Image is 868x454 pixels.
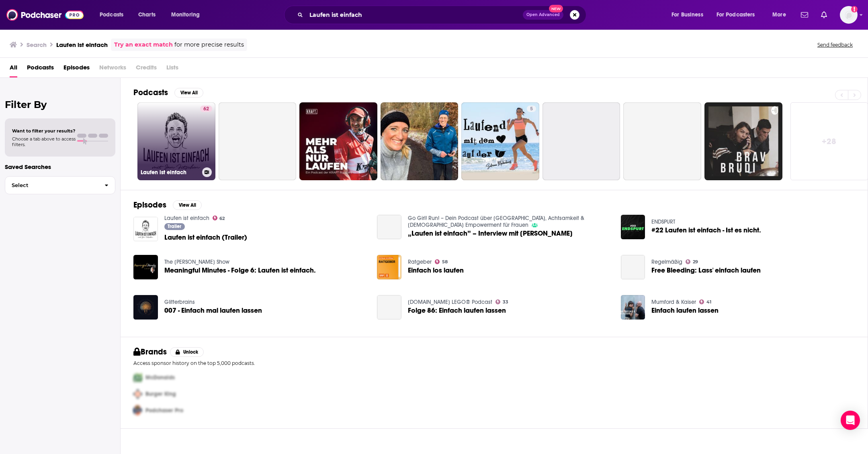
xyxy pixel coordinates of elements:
[166,8,210,21] button: open menu
[408,307,506,314] a: Folge 86: Einfach laufen lassen
[408,215,584,228] a: Go Girl! Run! – Dein Podcast über Laufen, Achtsamkeit & Female Empowerment für Frauen
[94,8,134,21] button: open menu
[164,267,316,274] a: Meaningful Minutes - Folge 6: Laufen ist einfach.
[114,40,173,49] a: Try an exact match
[621,295,645,320] img: Einfach laufen lassen
[798,8,811,22] a: Show notifications dropdown
[130,402,145,419] img: Third Pro Logo
[133,200,202,210] a: EpisodesView All
[168,224,181,229] span: Trailer
[651,307,719,314] a: Einfach laufen lassen
[651,218,675,225] a: ENDSPURT
[164,234,247,241] span: Laufen ist einfach (Trailer)
[10,61,17,77] a: All
[133,88,168,98] h2: Podcasts
[549,5,563,12] span: New
[133,88,203,98] a: PodcastsView All
[717,9,755,20] span: For Podcasters
[56,41,108,49] h3: Laufen ist einfach
[174,88,203,98] button: View All
[145,407,183,414] span: Podchaser Pro
[671,9,703,20] span: For Business
[136,61,157,77] span: Credits
[818,8,830,22] a: Show notifications dropdown
[219,217,225,220] span: 62
[767,8,796,21] button: open menu
[145,391,176,397] span: Burger King
[133,255,158,279] img: Meaningful Minutes - Folge 6: Laufen ist einfach.
[408,267,464,274] a: Einfach los laufen
[711,8,767,21] button: open menu
[840,6,858,24] img: User Profile
[5,183,98,188] span: Select
[495,299,508,304] a: 33
[706,300,711,304] span: 41
[203,105,209,113] span: 62
[461,102,539,180] a: 5
[133,347,167,357] h2: Brands
[523,10,563,20] button: Open AdvancedNew
[133,360,855,366] p: Access sponsor history on the top 5,000 podcasts.
[100,9,123,20] span: Podcasts
[530,105,533,113] span: 5
[693,260,698,264] span: 29
[408,259,432,265] a: Ratgeber
[164,307,262,314] a: 007 - Einfach mal laufen lassen
[133,295,158,320] a: 007 - Einfach mal laufen lassen
[815,41,855,48] button: Send feedback
[666,8,713,21] button: open menu
[63,61,90,77] a: Episodes
[137,102,215,180] a: 62Laufen ist einfach
[377,215,401,239] a: „Laufen ist einfach” – Interview mit Jan Fitschen
[133,217,158,241] img: Laufen ist einfach (Trailer)
[377,255,401,279] img: Einfach los laufen
[408,230,573,237] a: „Laufen ist einfach” – Interview mit Jan Fitschen
[840,6,858,24] button: Show profile menu
[130,369,145,386] img: First Pro Logo
[435,259,448,264] a: 58
[306,8,523,21] input: Search podcasts, credits, & more...
[621,255,645,279] a: Free Bleeding: Lass' einfach laufen
[138,9,156,20] span: Charts
[164,259,229,265] a: The Ben Wolf Show
[408,230,573,237] span: „Laufen ist einfach” – Interview mit [PERSON_NAME]
[526,13,560,17] span: Open Advanced
[6,7,84,22] a: Podchaser - Follow, Share and Rate Podcasts
[166,61,178,77] span: Lists
[145,374,175,381] span: McDonalds
[130,386,145,402] img: Second Pro Logo
[5,99,115,110] h2: Filter By
[651,259,682,265] a: Regelmäßig
[27,61,54,77] span: Podcasts
[292,6,594,24] div: Search podcasts, credits, & more...
[841,411,860,430] div: Open Intercom Messenger
[164,299,195,305] a: Glitterbrains
[651,267,761,274] a: Free Bleeding: Lass' einfach laufen
[621,215,645,239] img: #22 Laufen ist einfach - Ist es nicht.
[840,6,858,24] span: Logged in as carinaliu
[651,299,696,305] a: Mumford & Kaiser
[503,300,508,304] span: 33
[133,8,160,21] a: Charts
[527,106,536,112] a: 5
[442,260,448,264] span: 58
[851,6,858,12] svg: Add a profile image
[686,259,698,264] a: 29
[170,347,204,357] button: Unlock
[5,176,115,194] button: Select
[651,227,761,234] a: #22 Laufen ist einfach - Ist es nicht.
